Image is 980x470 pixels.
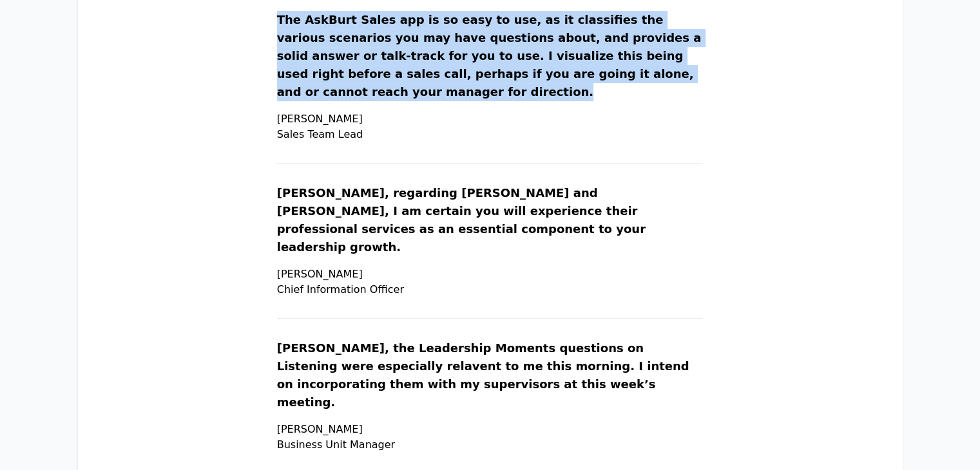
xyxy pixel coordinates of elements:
p: [PERSON_NAME], the Leadership Moments questions on Listening were especially relavent to me this ... [277,339,704,422]
p: [PERSON_NAME] Business Unit Manager [277,422,704,453]
p: [PERSON_NAME] Chief Information Officer [277,267,704,297]
p: The AskBurt Sales app is so easy to use, as it classifies the various scenarios you may have ques... [277,11,704,111]
p: [PERSON_NAME] Sales Team Lead [277,111,704,142]
p: [PERSON_NAME], regarding [PERSON_NAME] and [PERSON_NAME], I am certain you will experience their ... [277,184,704,267]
